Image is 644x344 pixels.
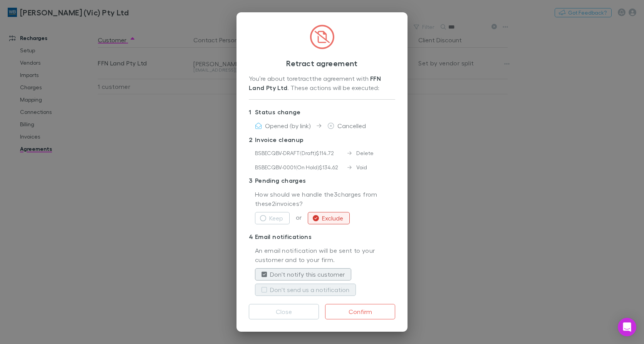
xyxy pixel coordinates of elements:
h3: Retract agreement [249,58,395,68]
span: or [290,214,308,221]
p: Status change [249,106,395,118]
div: Open Intercom Messenger [618,318,636,336]
p: Pending charges [249,174,395,187]
div: 3 [249,176,255,185]
span: Opened (by link) [265,122,310,129]
div: You’re about to retract the agreement with . These actions will be executed: [249,74,395,93]
button: Don't notify this customer [255,268,351,281]
button: Don't send us a notification [255,284,356,296]
div: Delete [347,149,374,157]
label: Don't notify this customer [270,270,345,279]
span: Cancelled [337,122,366,129]
div: 2 [249,135,255,144]
p: Email notifications [249,230,395,243]
p: Invoice cleanup [249,134,395,146]
div: 1 [249,107,255,117]
div: BSBECQBV-DRAFT ( Draft ) $114.72 [255,149,347,157]
button: Keep [255,212,290,224]
button: Exclude [308,212,350,224]
p: How should we handle the 3 charges from these 2 invoices? [255,190,395,209]
div: Void [347,163,367,171]
p: An email notification will be sent to your customer and to your firm. [255,246,395,265]
div: BSBECQBV-0001 ( On Hold ) $134.62 [255,163,347,171]
label: Don't send us a notification [270,285,349,294]
button: Confirm [325,304,395,319]
img: CircledFileSlash.svg [310,25,334,49]
button: Close [249,304,319,319]
div: 4 [249,232,255,241]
